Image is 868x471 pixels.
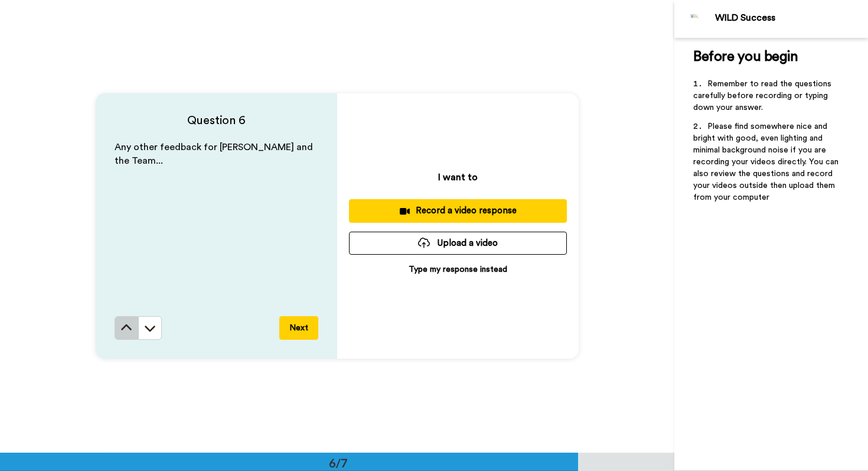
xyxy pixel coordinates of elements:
[310,454,367,471] div: 6/7
[409,264,507,275] p: Type my response instead
[279,316,318,340] button: Next
[693,50,798,64] span: Before you begin
[693,122,841,202] span: Please find somewhere nice and bright with good, even lighting and minimal background noise if yo...
[715,12,867,24] div: WILD Success
[693,80,834,112] span: Remember to read the questions carefully before recording or typing down your answer.
[349,232,567,255] button: Upload a video
[115,112,318,129] h4: Question 6
[681,5,709,33] img: Profile Image
[115,142,315,165] span: Any other feedback for [PERSON_NAME] and the Team...
[358,204,557,217] div: Record a video response
[438,170,478,184] p: I want to
[349,199,567,222] button: Record a video response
